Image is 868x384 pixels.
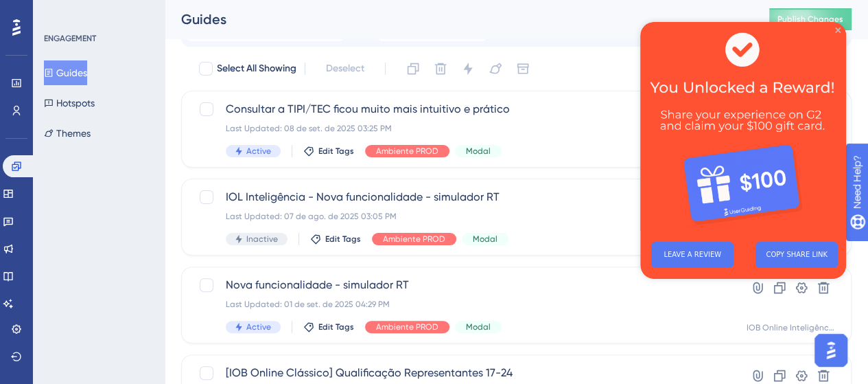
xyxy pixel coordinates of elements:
[810,330,852,371] iframe: UserGuiding AI Assistant Launcher
[777,14,843,25] span: Publish Changes
[44,60,87,85] button: Guides
[466,146,491,157] span: Modal
[473,234,497,245] span: Modal
[217,60,296,77] span: Select All Showing
[195,5,200,11] div: Close Preview
[44,33,96,44] div: ENGAGEMENT
[11,220,93,246] button: LEAVE A REVIEW
[226,299,697,310] div: Last Updated: 01 de set. de 2025 04:29 PM
[181,10,735,29] div: Guides
[466,321,491,332] span: Modal
[226,101,697,117] span: Consultar a TIPI/TEC ficou muito mais intuitivo e prático
[314,56,377,81] button: Deselect
[226,189,697,205] span: IOL Inteligência - Nova funcionalidade - simulador RT
[376,146,438,157] span: Ambiente PROD
[747,322,834,333] div: IOB Online Inteligência
[246,321,271,332] span: Active
[326,60,364,77] span: Deselect
[246,146,271,157] span: Active
[226,211,697,222] div: Last Updated: 07 de ago. de 2025 03:05 PM
[318,321,354,332] span: Edit Tags
[376,321,438,332] span: Ambiente PROD
[32,3,86,20] span: Need Help?
[226,123,697,134] div: Last Updated: 08 de set. de 2025 03:25 PM
[226,365,697,381] span: [IOB Online Clássico] Qualificação Representantes 17-24
[115,220,198,246] button: COPY SHARE LINK
[303,321,354,332] button: Edit Tags
[318,146,354,157] span: Edit Tags
[383,234,445,245] span: Ambiente PROD
[303,146,354,157] button: Edit Tags
[310,234,361,245] button: Edit Tags
[226,277,697,293] span: Nova funcionalidade - simulador RT
[44,121,91,146] button: Themes
[246,234,278,245] span: Inactive
[769,8,852,30] button: Publish Changes
[44,91,95,115] button: Hotspots
[325,234,361,245] span: Edit Tags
